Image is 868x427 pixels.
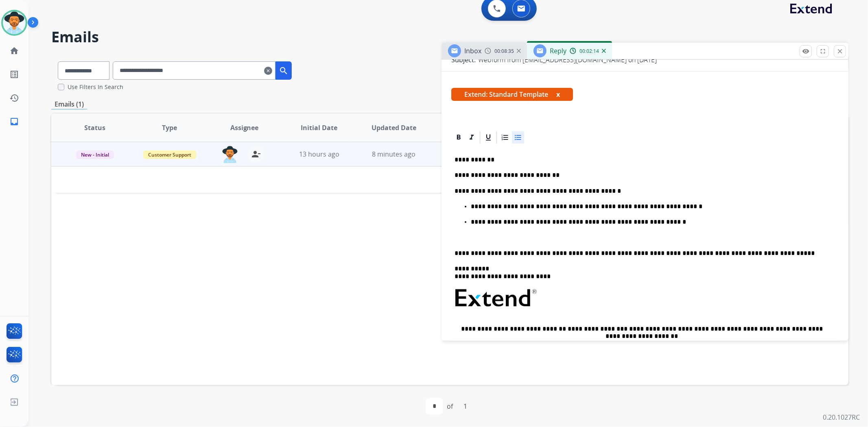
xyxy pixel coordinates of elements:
div: 1 [457,398,474,414]
p: Webform from [EMAIL_ADDRESS][DOMAIN_NAME] on [DATE] [478,55,657,65]
p: Subject: [451,55,476,65]
span: Reply [550,46,566,55]
div: Italic [466,131,478,144]
div: Bullet List [512,131,524,144]
span: Inbox [464,46,481,55]
label: Use Filters In Search [68,83,123,91]
img: agent-avatar [222,146,238,163]
span: New - Initial [76,150,114,159]
span: 00:08:35 [494,48,514,54]
span: Updated Date [372,123,416,133]
span: Customer Support [143,150,196,159]
mat-icon: inbox [9,117,19,126]
span: Extend: Standard Template [451,88,573,101]
h2: Emails [51,29,848,45]
img: avatar [3,11,26,34]
mat-icon: remove_red_eye [802,48,809,55]
span: Assignee [230,123,259,133]
mat-icon: person_remove [251,149,261,159]
span: Initial Date [301,123,337,133]
mat-icon: home [9,46,19,56]
mat-icon: list_alt [9,70,19,79]
div: Bold [453,131,465,144]
p: Emails (1) [51,99,87,109]
span: 13 hours ago [299,150,339,159]
span: Status [84,123,105,133]
mat-icon: search [279,66,289,76]
mat-icon: close [836,48,844,55]
p: 0.20.1027RC [823,412,860,422]
div: of [447,401,453,411]
mat-icon: clear [264,66,272,76]
mat-icon: history [9,93,19,103]
button: x [556,89,560,99]
span: Type [162,123,177,133]
span: 8 minutes ago [372,150,415,159]
span: 00:02:14 [579,48,599,54]
mat-icon: fullscreen [819,48,826,55]
div: Ordered List [499,131,511,144]
div: Underline [482,131,494,144]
